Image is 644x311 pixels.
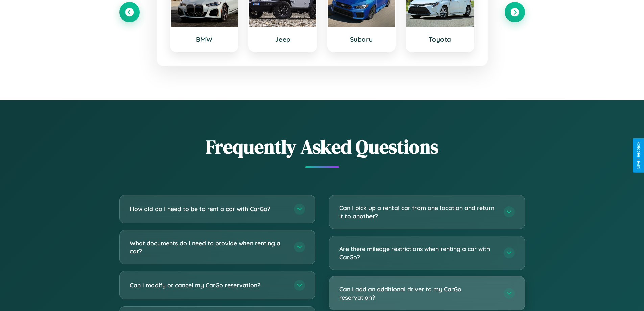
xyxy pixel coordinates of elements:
h3: Are there mileage restrictions when renting a car with CarGo? [339,245,497,261]
h3: Jeep [256,35,310,43]
h3: Can I modify or cancel my CarGo reservation? [130,281,287,289]
h2: Frequently Asked Questions [119,134,525,160]
h3: Toyota [413,35,467,43]
h3: What documents do I need to provide when renting a car? [130,239,287,256]
h3: BMW [177,35,231,43]
h3: Can I pick up a rental car from one location and return it to another? [339,204,497,220]
h3: How old do I need to be to rent a car with CarGo? [130,205,287,213]
h3: Can I add an additional driver to my CarGo reservation? [339,285,497,302]
h3: Subaru [335,35,388,43]
div: Give Feedback [636,142,641,169]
